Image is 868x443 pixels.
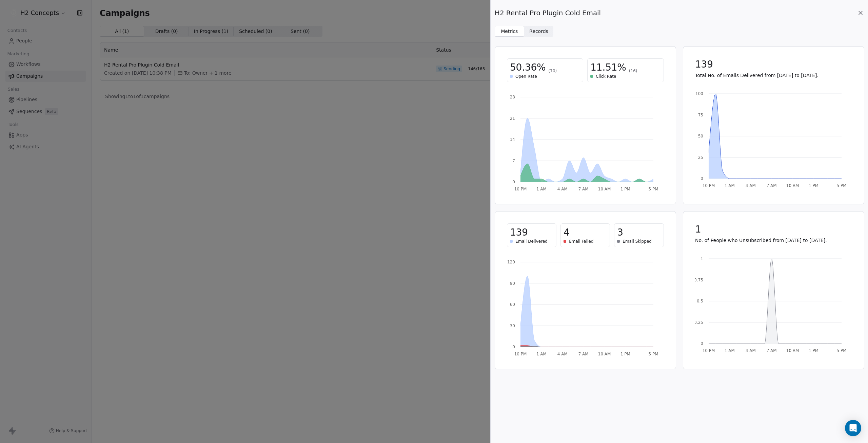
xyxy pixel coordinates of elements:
tspan: 1 [701,256,703,261]
tspan: 4 AM [557,187,568,191]
span: 3 [617,226,623,239]
tspan: 50 [698,134,703,139]
tspan: 30 [510,324,515,328]
tspan: 10 PM [514,352,527,356]
tspan: 4 AM [745,348,755,353]
span: H2 Rental Pro Plugin Cold Email [495,8,601,18]
tspan: 10 PM [702,183,715,188]
tspan: 5 PM [836,183,846,188]
tspan: 75 [698,113,703,117]
tspan: 0 [701,176,703,181]
span: 11.51% [590,61,626,74]
tspan: 0.75 [694,278,703,282]
tspan: 7 AM [578,187,589,191]
span: 4 [564,226,570,239]
tspan: 5 PM [648,352,658,356]
tspan: 14 [510,137,515,142]
tspan: 1 PM [808,348,818,353]
span: (16) [629,68,637,74]
tspan: 1 AM [536,352,547,356]
tspan: 1 PM [620,352,630,356]
span: Email Failed [569,239,593,244]
tspan: 21 [510,116,515,121]
tspan: 10 AM [786,348,799,353]
tspan: 28 [510,95,515,99]
p: Total No. of Emails Delivered from [DATE] to [DATE]. [695,72,852,79]
span: 50.36% [510,61,546,74]
tspan: 10 PM [514,187,527,191]
tspan: 1 PM [620,187,630,191]
tspan: 0 [701,341,703,346]
span: Email Skipped [623,239,652,244]
tspan: 90 [510,281,515,286]
tspan: 7 [512,159,515,163]
tspan: 10 PM [702,348,715,353]
span: Click Rate [596,74,616,79]
span: Open Rate [515,74,537,79]
p: No. of People who Unsubscribed from [DATE] to [DATE]. [695,237,852,244]
tspan: 0 [512,345,515,349]
tspan: 1 AM [724,348,734,353]
tspan: 10 AM [598,187,611,191]
tspan: 0.25 [694,320,703,325]
tspan: 10 AM [598,352,611,356]
tspan: 100 [695,91,703,96]
span: 1 [695,223,701,236]
span: Email Delivered [515,239,548,244]
tspan: 25 [698,155,703,160]
tspan: 120 [507,260,515,264]
tspan: 5 PM [836,348,846,353]
tspan: 1 AM [536,187,547,191]
tspan: 7 AM [578,352,589,356]
span: (70) [549,68,557,74]
tspan: 10 AM [786,183,799,188]
div: Open Intercom Messenger [845,420,861,436]
tspan: 1 PM [808,183,818,188]
span: Records [529,28,548,35]
tspan: 5 PM [648,187,658,191]
span: 139 [510,226,528,239]
tspan: 4 AM [557,352,568,356]
tspan: 7 AM [766,348,776,353]
tspan: 0 [512,180,515,184]
tspan: 60 [510,302,515,307]
tspan: 1 AM [724,183,734,188]
span: 139 [695,58,713,71]
tspan: 0.5 [696,299,703,303]
tspan: 7 AM [766,183,776,188]
tspan: 4 AM [745,183,755,188]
